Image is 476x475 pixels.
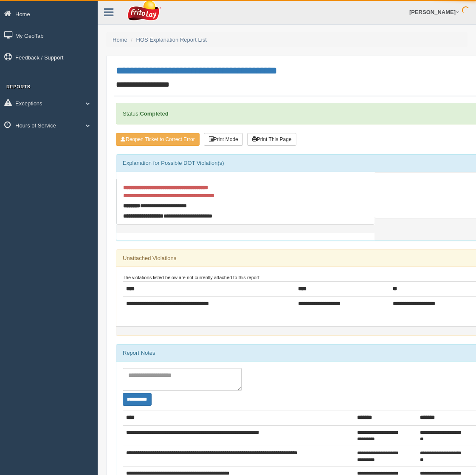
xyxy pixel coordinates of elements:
button: Reopen Ticket [116,133,200,146]
button: Change Filter Options [123,393,152,406]
button: Print This Page [247,133,296,146]
a: Home [113,37,127,43]
a: HOS Explanation Report List [136,37,207,43]
button: Print Mode [204,133,243,146]
strong: Completed [140,110,168,117]
small: The violations listed below are not currently attached to this report: [123,275,261,280]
